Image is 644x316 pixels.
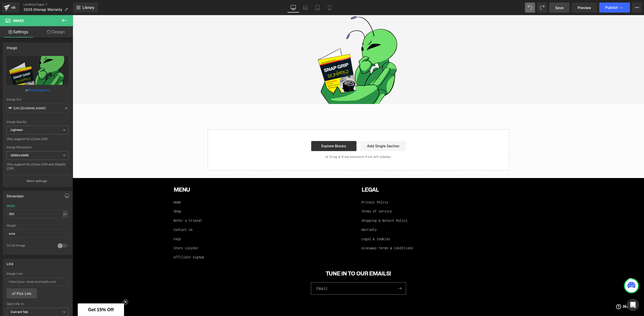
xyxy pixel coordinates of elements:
h2: LEGAL [289,171,471,178]
a: Explore Blocks [238,126,284,136]
input: auto [7,210,68,218]
span: Image [13,19,24,23]
iframe: Opens a widget where you can find more information [539,286,566,298]
a: Mobile [324,3,336,13]
a: Store Locator [101,229,126,238]
span: Get 15% Off [15,292,41,297]
a: Giveaway Terms & Conditions [289,229,341,238]
a: Add Single Section [288,126,333,136]
span: Save [555,5,563,10]
a: Privacy Policy [289,184,316,192]
button: More [632,3,642,13]
a: Browse gallery [28,86,50,94]
a: Laptop [299,3,311,13]
button: Redo [537,3,547,13]
button: More settings [3,175,72,187]
div: Dimension [7,191,24,198]
div: Height [7,224,68,227]
a: Contact Us [101,210,120,219]
input: Email [238,267,333,279]
div: Image Resolution [7,146,68,149]
p: More settings [27,179,47,183]
a: Desktop [287,3,299,13]
a: Shipping & Return Policy [289,201,335,210]
a: Preview [572,3,597,13]
div: Get 15% OffClose teaser [5,288,51,301]
div: Open Intercom Messenger [627,299,639,311]
div: Image Src [7,98,68,101]
div: Open link In [7,302,68,306]
div: v6 [10,4,16,11]
button: Undo [525,3,535,13]
span: 2025 Ohsnap Warranty [23,8,62,12]
div: or [7,87,68,93]
span: Publish [605,6,618,10]
a: Terms of Service [289,192,319,201]
a: v6 [2,3,19,13]
h2: MENU [101,171,283,178]
div: Only support for UCare CDN and Shopify CDN [7,162,68,174]
h2: TUNE IN TO OUR EMAILS! [101,255,471,262]
input: https://your-shop.myshopify.com [7,277,68,286]
a: Legal & Cookies [289,219,317,228]
div: Link [7,259,14,266]
button: Subscribe [321,267,333,279]
div: Circle Image [7,243,53,249]
b: Lightest [11,128,23,132]
span: Preview [578,5,591,10]
a: FAQs [101,219,109,228]
a: Landing Pages [23,3,73,7]
a: Home [101,184,109,192]
input: auto [7,229,68,238]
input: Link [7,104,68,113]
a: Affiliate Signup [101,238,132,247]
a: Warranty [289,210,304,219]
a: Refer a Friend! [101,201,130,210]
button: Close teaser [50,284,55,289]
a: Tablet [311,3,324,13]
div: Only support for UCare CDN [7,137,68,144]
div: px [63,210,68,217]
b: 3000x3000 [11,153,29,157]
span: Library [83,5,94,10]
a: Design [37,26,74,38]
a: New Library [73,3,98,13]
p: or Drag & Drop elements from left sidebar [143,140,429,144]
a: Shop [101,192,109,201]
div: Width [7,204,15,208]
div: Image Quality [7,120,68,124]
b: Current Tab [11,310,28,314]
a: Pick Link [7,288,37,298]
div: Image [7,43,17,50]
button: Publish [599,3,630,13]
div: Image Link [7,272,68,275]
